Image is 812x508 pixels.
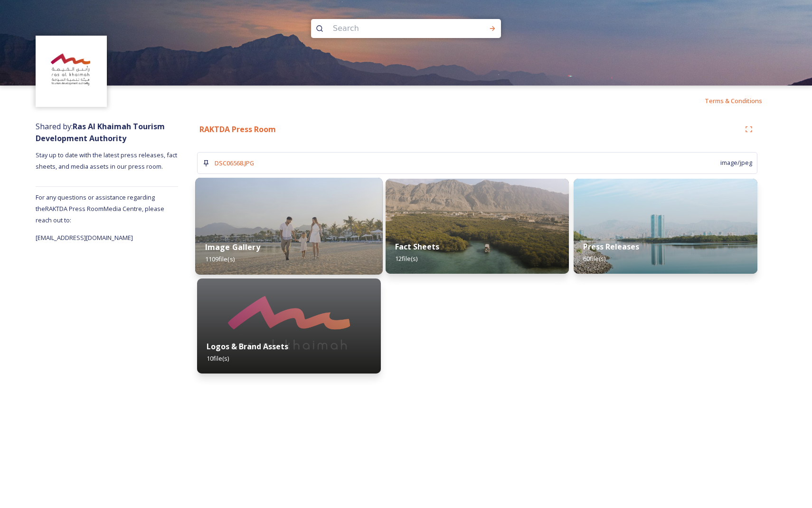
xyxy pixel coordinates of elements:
strong: Logos & Brand Assets [207,341,288,352]
input: Search [328,18,458,39]
strong: Ras Al Khaimah Tourism Development Authority [36,121,165,144]
strong: RAKTDA Press Room [199,124,276,134]
span: [EMAIL_ADDRESS][DOMAIN_NAME] [36,233,133,242]
strong: Press Releases [583,241,639,252]
strong: Fact Sheets [395,241,439,252]
span: Stay up to date with the latest press releases, fact sheets, and media assets in our press room. [36,151,179,171]
a: DSC06568.JPG [215,157,254,169]
span: 10 file(s) [207,354,229,363]
img: 013902d9-e17a-4d5b-8969-017c03a407ea.jpg [574,179,757,274]
img: 41d62023-764c-459e-a281-54ac939b3615.jpg [197,278,381,374]
span: image/jpeg [720,158,752,167]
span: 12 file(s) [395,254,417,263]
span: 1109 file(s) [205,255,235,263]
span: DSC06568.JPG [215,159,254,167]
img: Logo_RAKTDA_RGB-01.png [37,37,106,106]
span: For any questions or assistance regarding the RAKTDA Press Room Media Centre, please reach out to: [36,193,164,224]
a: Terms & Conditions [705,95,776,106]
span: Shared by: [36,121,165,144]
span: 60 file(s) [583,254,605,263]
span: Terms & Conditions [705,96,762,105]
img: f5718702-a796-4956-8276-a74f38c09c52.jpg [195,178,382,275]
img: f0db2a41-4a96-4f71-8a17-3ff40b09c344.jpg [386,179,569,274]
strong: Image Gallery [205,242,260,252]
